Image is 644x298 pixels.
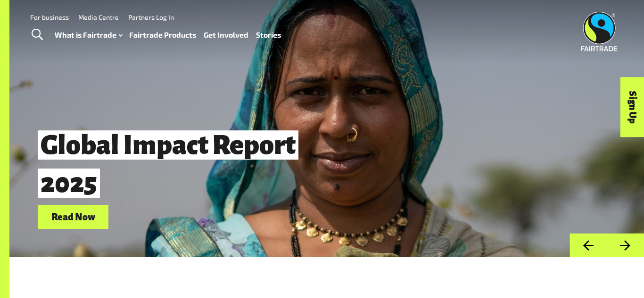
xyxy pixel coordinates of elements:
[204,28,248,42] a: Get Involved
[128,13,174,21] a: Partners Log In
[607,234,644,258] button: Next
[581,12,618,51] img: Fairtrade Australia New Zealand logo
[129,28,196,42] a: Fairtrade Products
[25,23,49,47] a: Toggle Search
[38,130,298,198] span: Global Impact Report 2025
[256,28,281,42] a: Stories
[30,13,69,21] a: For business
[55,28,122,42] a: What is Fairtrade
[38,205,108,229] a: Read Now
[570,234,607,258] button: Previous
[78,13,119,21] a: Media Centre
